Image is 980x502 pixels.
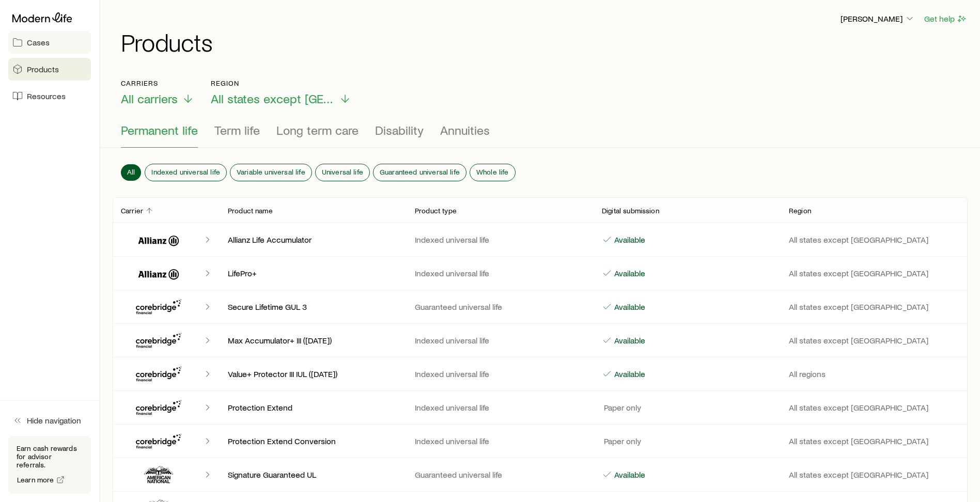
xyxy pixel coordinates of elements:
[415,207,457,215] p: Product type
[121,79,194,106] button: CarriersAll carriers
[228,207,273,215] p: Product name
[228,234,398,245] p: Allianz Life Accumulator
[121,123,198,137] span: Permanent life
[440,123,490,137] span: Annuities
[211,91,335,106] span: All states except [GEOGRAPHIC_DATA]
[8,85,91,107] a: Resources
[380,168,460,176] span: Guaranteed universal life
[612,234,645,245] p: Available
[789,268,959,278] p: All states except [GEOGRAPHIC_DATA]
[121,123,959,148] div: Product types
[789,402,959,413] p: All states except [GEOGRAPHIC_DATA]
[415,402,585,413] p: Indexed universal life
[789,335,959,346] p: All states except [GEOGRAPHIC_DATA]
[841,13,915,24] p: [PERSON_NAME]
[27,64,59,74] span: Products
[27,37,50,48] span: Cases
[230,164,312,181] button: Variable universal life
[8,436,91,494] div: Earn cash rewards for advisor referrals.Learn more
[415,335,585,346] p: Indexed universal life
[415,369,585,379] p: Indexed universal life
[789,234,959,245] p: All states except [GEOGRAPHIC_DATA]
[121,207,143,215] p: Carrier
[127,168,135,176] span: All
[415,268,585,278] p: Indexed universal life
[211,79,351,87] p: Region
[612,268,645,278] p: Available
[211,79,351,106] button: RegionAll states except [GEOGRAPHIC_DATA]
[228,469,398,480] p: Signature Guaranteed UL
[322,168,363,176] span: Universal life
[228,369,398,379] p: Value+ Protector III IUL ([DATE])
[276,123,359,137] span: Long term care
[789,207,811,215] p: Region
[17,476,54,483] span: Learn more
[27,415,81,426] span: Hide navigation
[470,164,515,181] button: Whole life
[237,168,305,176] span: Variable universal life
[602,436,641,446] p: Paper only
[612,469,645,480] p: Available
[789,469,959,480] p: All states except [GEOGRAPHIC_DATA]
[612,369,645,379] p: Available
[840,13,915,25] button: [PERSON_NAME]
[121,29,968,54] h1: Products
[228,436,398,446] p: Protection Extend Conversion
[228,402,398,413] p: Protection Extend
[612,302,645,312] p: Available
[121,164,141,181] button: All
[415,234,585,245] p: Indexed universal life
[17,444,83,469] p: Earn cash rewards for advisor referrals.
[228,268,398,278] p: LifePro+
[145,164,226,181] button: Indexed universal life
[789,302,959,312] p: All states except [GEOGRAPHIC_DATA]
[27,91,66,101] span: Resources
[374,164,466,181] button: Guaranteed universal life
[8,409,91,432] button: Hide navigation
[415,469,585,480] p: Guaranteed universal life
[316,164,369,181] button: Universal life
[121,79,194,87] p: Carriers
[476,168,509,176] span: Whole life
[8,31,91,54] a: Cases
[228,302,398,312] p: Secure Lifetime GUL 3
[121,91,178,106] span: All carriers
[612,335,645,346] p: Available
[924,13,968,25] button: Get help
[8,58,91,81] a: Products
[228,335,398,346] p: Max Accumulator+ III ([DATE])
[789,436,959,446] p: All states except [GEOGRAPHIC_DATA]
[214,123,260,137] span: Term life
[415,436,585,446] p: Indexed universal life
[602,402,641,413] p: Paper only
[415,302,585,312] p: Guaranteed universal life
[375,123,424,137] span: Disability
[151,168,220,176] span: Indexed universal life
[602,207,659,215] p: Digital submission
[789,369,959,379] p: All regions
